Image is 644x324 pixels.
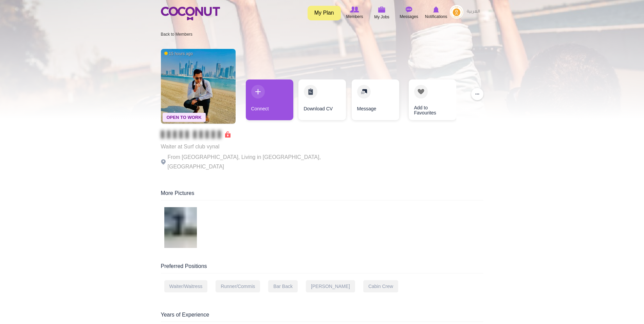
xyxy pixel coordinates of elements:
button: ... [471,88,483,100]
span: Members [346,13,363,20]
span: Connect to Unlock the Profile [161,131,231,138]
a: My Jobs My Jobs [368,5,395,21]
a: Connect [246,79,293,120]
div: 4 / 4 [404,79,451,124]
div: Years of Experience [161,311,483,322]
div: More Pictures [161,190,483,200]
div: Bar Back [268,280,298,292]
div: Cabin Crew [363,280,398,292]
a: My Plan [308,6,341,20]
div: Preferred Positions [161,263,483,273]
a: Back to Members [161,32,192,37]
a: Add to Favourites [409,79,456,120]
span: Open To Work [163,113,206,122]
span: Notifications [425,13,447,20]
img: Browse Members [350,6,359,13]
p: From [GEOGRAPHIC_DATA], Living in [GEOGRAPHIC_DATA], [GEOGRAPHIC_DATA] [161,152,348,172]
a: Messages Messages [395,5,423,21]
div: Runner/Commis [216,280,260,292]
div: Waiter/Waitress [164,280,208,292]
span: Messages [400,13,418,20]
span: 15 hours ago [164,51,193,57]
img: Notifications [433,6,439,13]
div: 2 / 4 [298,79,346,124]
a: العربية [463,5,483,19]
a: Message [352,79,399,120]
div: 3 / 4 [351,79,399,124]
a: Download CV [298,79,346,120]
img: Home [161,7,220,20]
p: Waiter at Surf club vynal [161,142,348,151]
img: Messages [406,6,412,13]
a: Notifications Notifications [423,5,450,21]
img: My Jobs [378,6,386,13]
div: [PERSON_NAME] [306,280,355,292]
span: My Jobs [374,14,389,20]
div: 1 / 4 [246,79,293,124]
a: Browse Members Members [341,5,368,21]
